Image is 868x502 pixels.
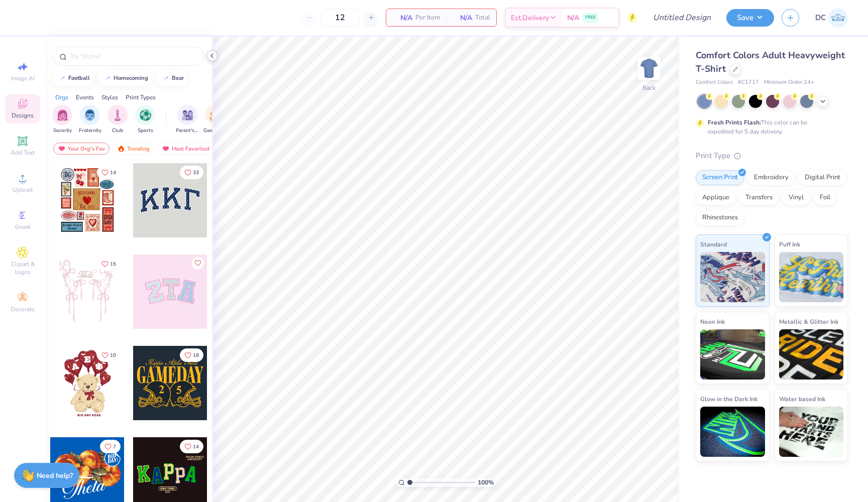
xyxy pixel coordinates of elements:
button: filter button [107,105,128,135]
div: Orgs [55,93,68,102]
span: Sorority [53,127,72,135]
button: filter button [52,105,72,135]
span: Parent's Weekend [176,127,199,135]
img: Puff Ink [779,252,844,302]
div: Rhinestones [696,210,744,225]
strong: Need help? [37,471,73,480]
span: Neon Ink [700,316,725,327]
span: Designs [12,111,34,119]
span: Clipart & logos [5,260,40,276]
strong: Fresh Prints Flash: [708,118,761,127]
span: Comfort Colors Adult Heavyweight T-Shirt [696,49,845,75]
span: Comfort Colors [696,78,733,87]
div: Print Type [696,150,848,162]
button: football [53,71,94,86]
span: Fraternity [79,127,101,135]
button: Like [100,440,121,453]
span: 15 [110,262,116,267]
span: Decorate [11,305,35,313]
img: Parent's Weekend Image [182,109,193,121]
span: 100 % [478,478,494,487]
span: Minimum Order: 24 + [764,78,814,87]
span: Club [112,127,123,135]
button: Like [97,257,121,271]
span: Image AI [11,74,35,82]
button: Save [726,9,774,27]
span: Greek [15,223,31,231]
div: Your Org's Fav [53,143,110,155]
img: Standard [700,252,765,302]
div: filter for Parent's Weekend [176,105,199,135]
img: trending.gif [117,145,125,152]
img: Back [639,58,659,78]
button: filter button [176,105,199,135]
button: filter button [79,105,101,135]
button: Like [97,166,121,179]
input: Try "Alpha" [69,51,198,61]
span: 14 [193,444,199,449]
button: Like [192,257,204,269]
span: Standard [700,239,727,249]
img: Game Day Image [209,109,221,121]
span: Per Item [415,13,440,23]
img: Neon Ink [700,329,765,380]
div: bear [172,75,184,81]
div: homecoming [114,75,148,81]
div: Applique [696,190,736,205]
div: Most Favorited [157,143,214,155]
span: Sports [138,127,153,135]
div: filter for Game Day [203,105,227,135]
span: 7 [113,444,116,449]
button: Like [180,348,203,362]
button: Like [180,166,203,179]
div: football [68,75,90,81]
span: N/A [392,13,412,23]
img: Water based Ink [779,407,844,457]
span: 10 [110,353,116,358]
img: most_fav.gif [162,145,170,152]
a: DC [815,8,848,28]
span: 33 [193,170,199,175]
div: filter for Sports [135,105,155,135]
div: This color can be expedited for 5 day delivery. [708,118,831,136]
div: filter for Club [107,105,128,135]
div: Vinyl [782,190,810,205]
div: Print Types [126,93,156,102]
img: Glow in the Dark Ink [700,407,765,457]
span: Water based Ink [779,394,825,404]
span: Total [475,13,490,23]
div: Back [642,83,656,92]
span: Upload [13,186,33,194]
img: Fraternity Image [84,109,95,121]
span: Puff Ink [779,239,800,249]
img: Devyn Cooper [828,8,848,28]
button: filter button [203,105,227,135]
span: N/A [452,13,472,23]
img: trend_line.gif [162,75,170,81]
span: 14 [110,170,116,175]
button: filter button [135,105,155,135]
button: Like [180,440,203,453]
button: homecoming [98,71,153,86]
img: Sorority Image [57,109,68,121]
div: Styles [101,93,118,102]
input: Untitled Design [645,8,719,28]
div: filter for Sorority [52,105,72,135]
span: 18 [193,353,199,358]
img: most_fav.gif [58,145,66,152]
img: Metallic & Glitter Ink [779,329,844,380]
div: Screen Print [696,170,744,185]
img: trend_line.gif [103,75,112,81]
div: filter for Fraternity [79,105,101,135]
span: Glow in the Dark Ink [700,394,757,404]
button: Like [97,348,121,362]
span: Game Day [203,127,227,135]
span: N/A [567,13,579,23]
span: Metallic & Glitter Ink [779,316,838,327]
input: – – [320,9,360,27]
div: Digital Print [798,170,847,185]
img: Sports Image [140,109,151,121]
div: Embroidery [747,170,795,185]
button: bear [156,71,188,86]
div: Transfers [739,190,779,205]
